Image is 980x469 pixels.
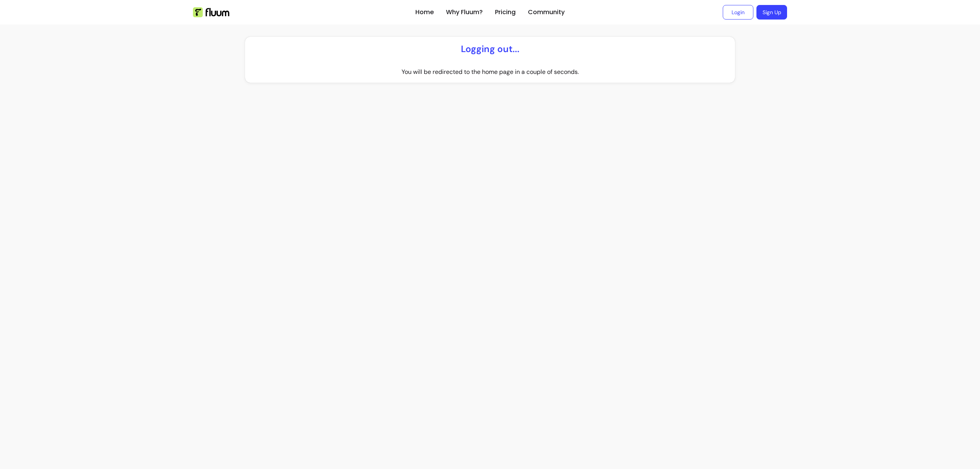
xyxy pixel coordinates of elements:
[528,8,565,17] a: Community
[446,8,483,17] a: Why Fluum?
[193,7,229,17] img: Fluum Logo
[495,8,516,17] a: Pricing
[415,8,434,17] a: Home
[756,5,787,20] a: Sign Up
[402,67,579,77] p: You will be redirected to the home page in a couple of seconds.
[723,5,753,20] a: Login
[461,43,519,55] p: Logging out...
